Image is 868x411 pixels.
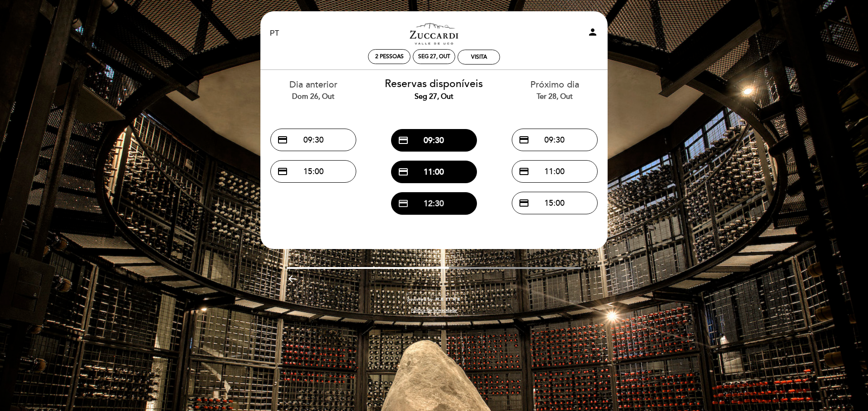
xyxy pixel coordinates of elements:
[277,134,288,145] span: credit_card
[418,53,450,60] div: Seg 27, out
[512,129,598,151] button: credit_card 09:30
[391,129,477,152] button: credit_card 09:30
[501,92,608,102] div: Ter 28, out
[270,160,356,183] button: credit_card 15:00
[407,296,461,303] a: powered by
[519,198,529,208] span: credit_card
[391,161,477,183] button: credit_card 11:00
[512,160,598,183] button: credit_card 11:00
[398,198,409,209] span: credit_card
[587,27,598,41] button: person
[587,27,598,37] i: person
[407,296,433,303] span: powered by
[398,135,409,146] span: credit_card
[512,192,598,214] button: credit_card 15:00
[381,92,488,102] div: Seg 27, out
[411,307,457,314] a: Política de privacidade
[260,92,367,102] div: Dom 26, out
[501,79,608,102] div: Próximo dia
[270,129,356,151] button: credit_card 09:30
[287,273,297,284] i: arrow_backward
[398,166,409,177] span: credit_card
[435,297,461,302] img: MEITRE
[519,166,529,177] span: credit_card
[519,134,529,145] span: credit_card
[375,53,404,60] span: 2 pessoas
[260,79,367,102] div: Dia anterior
[471,54,487,60] div: visita
[381,77,488,102] div: Reservas disponíveis
[277,166,288,177] span: credit_card
[391,192,477,215] button: credit_card 12:30
[377,21,491,46] a: Zuccardi Valle de Uco - Turismo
